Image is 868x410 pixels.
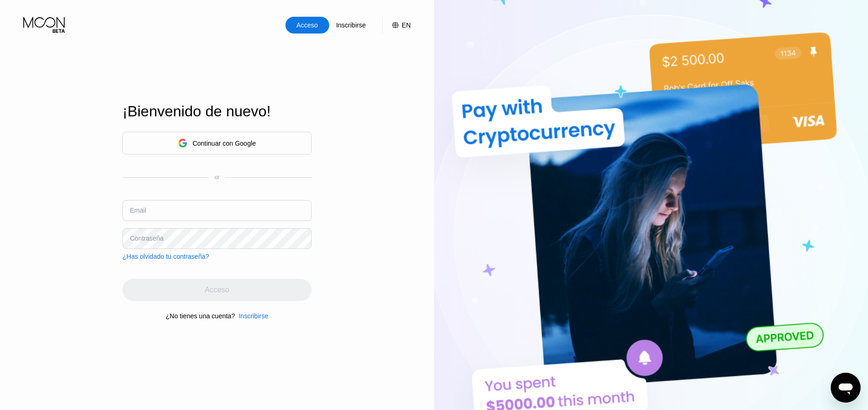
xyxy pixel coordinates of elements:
[296,20,319,30] div: Acceso
[122,253,209,260] div: ¿Has olvidado tu contraseña?
[215,174,220,181] div: or
[329,17,373,34] div: Inscribirse
[831,373,861,403] iframe: Botón para iniciar la ventana de mensajería
[382,17,411,34] div: EN
[130,207,146,214] div: Email
[122,132,312,155] div: Continuar con Google
[335,20,367,30] div: Inscribirse
[238,312,268,320] div: Inscribirse
[285,17,329,34] div: Acceso
[192,140,256,147] div: Continuar con Google
[122,103,312,120] div: ¡Bienvenido de nuevo!
[235,312,268,320] div: Inscribirse
[166,312,235,320] div: ¿No tienes una cuenta?
[130,235,163,242] div: Contraseña
[402,21,411,29] div: EN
